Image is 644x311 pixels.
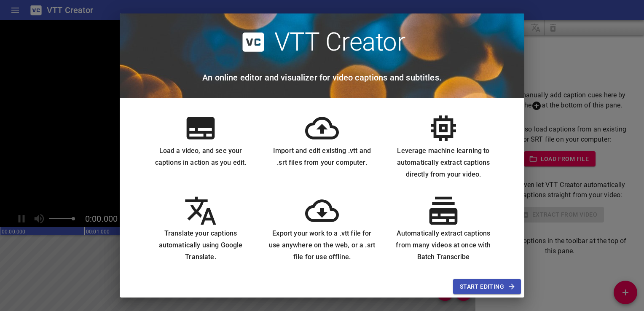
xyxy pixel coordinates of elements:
button: Start Editing [453,279,521,295]
h6: Load a video, and see your captions in action as you edit. [147,145,255,169]
h6: Leverage machine learning to automatically extract captions directly from your video. [389,145,497,180]
h6: Import and edit existing .vtt and .srt files from your computer. [268,145,376,169]
h6: Automatically extract captions from many videos at once with Batch Transcribe [389,228,497,263]
h6: Export your work to a .vtt file for use anywhere on the web, or a .srt file for use offline. [268,228,376,263]
span: Start Editing [460,282,514,292]
h6: Translate your captions automatically using Google Translate. [147,228,255,263]
h6: An online editor and visualizer for video captions and subtitles. [202,71,442,84]
h2: VTT Creator [274,27,405,57]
